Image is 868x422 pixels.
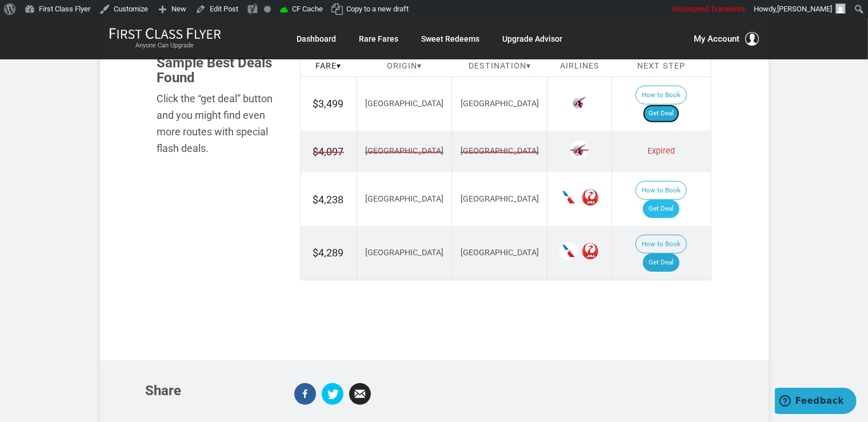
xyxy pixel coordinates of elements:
[313,247,344,259] span: $4,289
[694,32,740,46] span: My Account
[313,98,344,110] span: $3,499
[643,254,679,272] a: Get Deal
[635,235,687,254] button: How to Book
[503,29,563,49] a: Upgrade Advisor
[313,194,344,206] span: $4,238
[612,55,711,77] th: Next Step
[777,5,832,13] span: [PERSON_NAME]
[297,29,337,49] a: Dashboard
[365,146,443,158] span: [GEOGRAPHIC_DATA]
[643,105,679,123] a: Get Deal
[775,388,857,416] iframe: Opens a widget where you can find more information
[422,29,480,49] a: Sweet Redeems
[526,61,531,71] span: ▾
[461,194,539,204] span: [GEOGRAPHIC_DATA]
[365,248,443,258] span: [GEOGRAPHIC_DATA]
[635,86,687,105] button: How to Book
[461,99,539,108] span: [GEOGRAPHIC_DATA]
[157,55,283,86] h3: Sample Best Deals Found
[559,242,578,260] span: American Airlines
[109,27,221,50] a: First Class FlyerAnyone Can Upgrade
[672,5,745,13] span: Unsuspend Transients
[559,188,578,207] span: American Airlines
[146,383,277,398] h3: Share
[461,248,539,258] span: [GEOGRAPHIC_DATA]
[647,146,675,156] span: Expired
[635,181,687,200] button: How to Book
[357,55,452,77] th: Origin
[694,32,759,46] button: My Account
[109,27,221,39] img: First Class Flyer
[365,194,443,204] span: [GEOGRAPHIC_DATA]
[581,188,599,207] span: Japan Airlines
[570,93,589,111] span: Qatar
[452,55,547,77] th: Destination
[300,55,357,77] th: Fare
[461,146,539,158] span: [GEOGRAPHIC_DATA]
[643,200,679,218] a: Get Deal
[547,55,612,77] th: Airlines
[417,61,422,71] span: ▾
[157,91,283,156] div: Click the “get deal” button and you might find even more routes with special flash deals.
[337,61,341,71] span: ▾
[359,29,399,49] a: Rare Fares
[313,144,344,159] span: $4,097
[365,99,443,108] span: [GEOGRAPHIC_DATA]
[109,42,221,50] small: Anyone Can Upgrade
[581,242,599,260] span: Japan Airlines
[570,140,589,159] span: Qatar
